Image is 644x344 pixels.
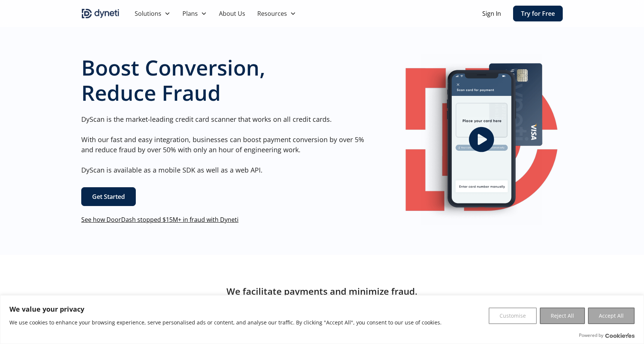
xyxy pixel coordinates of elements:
h2: We facilitate payments and minimize fraud. As you can imagine, not all our champions can reveal t... [81,285,563,310]
button: Customise [489,308,537,324]
a: home [81,8,120,20]
a: Get Started [81,187,136,206]
a: Sign In [482,9,501,18]
div: Solutions [135,9,161,18]
div: Powered by [579,332,635,339]
a: Try for Free [513,6,563,21]
img: Dyneti indigo logo [81,8,120,20]
h1: Boost Conversion, Reduce Fraud [81,55,370,105]
a: open lightbox [400,54,563,225]
a: Visit CookieYes website [605,333,635,338]
div: Solutions [129,6,176,21]
div: Plans [182,9,198,18]
p: DyScan is the market-leading credit card scanner that works on all credit cards. With our fast an... [81,114,370,175]
p: We value your privacy [9,305,442,314]
img: Image of a mobile Dyneti UI scanning a credit card [421,54,542,225]
div: Resources [257,9,287,18]
button: Accept All [588,308,635,324]
button: Reject All [540,308,585,324]
a: See how DoorDash stopped $15M+ in fraud with Dyneti [81,215,238,224]
p: We use cookies to enhance your browsing experience, serve personalised ads or content, and analys... [9,318,442,327]
div: Plans [176,6,213,21]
